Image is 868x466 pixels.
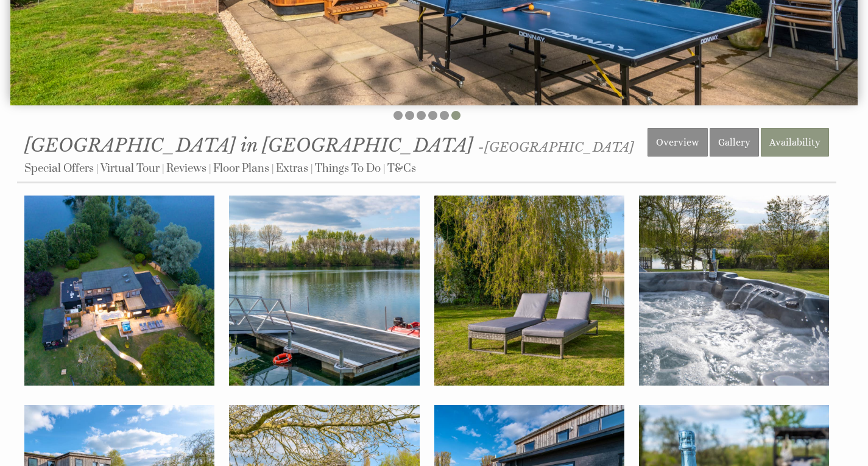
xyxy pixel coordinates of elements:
[484,139,634,155] a: [GEOGRAPHIC_DATA]
[213,161,269,175] a: Floor Plans
[710,128,759,157] a: Gallery
[166,161,206,175] a: Reviews
[478,139,634,155] span: -
[229,196,419,386] img: The Island in Oxfordshire
[315,161,381,175] a: Things To Do
[101,161,160,175] a: Virtual Tour
[24,134,478,157] a: [GEOGRAPHIC_DATA] in [GEOGRAPHIC_DATA]
[276,161,308,175] a: Extras
[761,128,829,157] a: Availability
[647,128,708,157] a: Overview
[387,161,416,175] a: T&Cs
[639,196,829,386] img: The Island in Oxfordshire
[24,134,473,157] span: [GEOGRAPHIC_DATA] in [GEOGRAPHIC_DATA]
[24,161,94,175] a: Special Offers
[24,196,214,386] img: Drone photo of front side of the house
[434,196,624,386] img: The Island in Oxfordshire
